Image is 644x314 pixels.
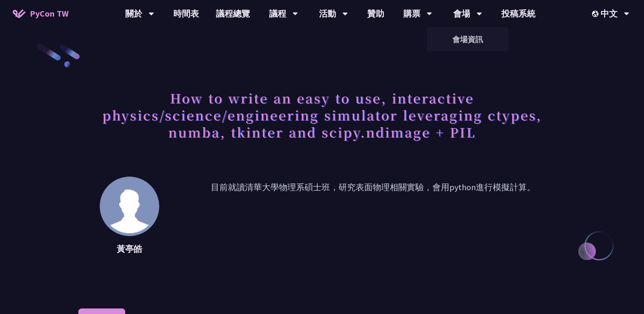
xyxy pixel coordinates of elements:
p: 目前就讀清華大學物理系碩士班，研究表面物理相關實驗，會用python進行模擬計算。 [181,181,566,257]
span: PyCon TW [30,7,69,20]
img: 黃亭皓 [100,177,159,236]
a: 會場資訊 [427,29,509,49]
a: PyCon TW [4,3,77,24]
img: Home icon of PyCon TW 2025 [13,9,26,18]
p: 黃亭皓 [100,243,159,255]
h1: How to write an easy to use, interactive physics/science/engineering simulator leveraging ctypes,... [78,85,566,145]
img: Locale Icon [592,11,601,17]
